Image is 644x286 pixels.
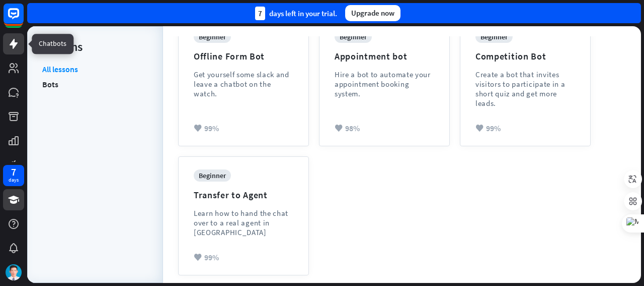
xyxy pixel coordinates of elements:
div: 7 [11,167,16,177]
div: Get yourself some slack and leave a chatbot on the watch. [194,70,293,98]
div: Appointment bot [335,50,408,62]
i: heart [475,125,484,132]
button: Open LiveChat chat widget [8,4,38,34]
span: 99% [204,252,219,262]
div: beginner [335,31,372,43]
div: Hire a bot to automate your appointment booking system. [335,70,434,98]
i: heart [194,125,202,132]
div: Offline Form Bot [194,50,265,62]
div: 7 [255,7,265,20]
i: heart [335,125,343,132]
a: All lessons [42,64,78,77]
div: days [9,177,19,184]
div: Create a bot that invites visitors to participate in a short quiz and get more leads. [475,70,575,108]
span: 99% [204,123,219,133]
div: beginner [475,31,513,43]
span: 98% [345,123,360,133]
div: Upgrade now [345,5,400,21]
div: Transfer to Agent [194,189,268,201]
a: 7 days [3,165,24,186]
div: Learn how to hand the chat over to a real agent in [GEOGRAPHIC_DATA] [194,208,293,237]
div: beginner [194,169,231,182]
div: days left in your trial. [255,7,337,20]
span: 99% [486,123,501,133]
a: Bots [42,77,58,92]
div: Competition Bot [475,50,546,62]
div: Lessons [42,39,148,54]
div: beginner [194,31,231,43]
i: heart [194,254,202,261]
